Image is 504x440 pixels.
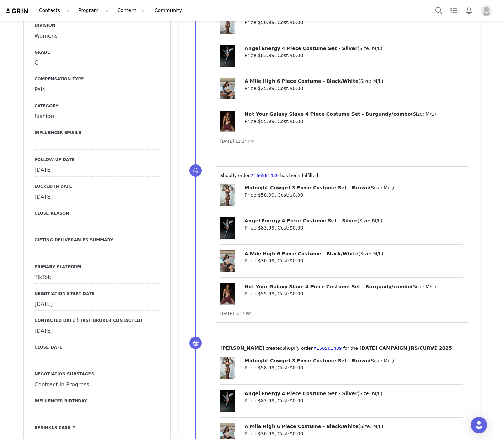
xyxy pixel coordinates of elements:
[35,183,160,189] label: Locked In Date
[245,257,464,264] p: Price: , Cost:
[35,317,160,324] label: Contacted Date (First Broker Contacted)
[35,371,160,377] label: NEGOTIATION SUBSTAGES
[245,250,464,257] p: ( )
[220,345,264,351] span: [PERSON_NAME]
[446,3,461,18] a: Tasks
[471,417,487,433] div: Open Intercom Messenger
[371,185,392,190] span: Size: M/L
[289,118,303,124] span: $0.00
[258,225,275,231] span: $83.99
[245,391,358,396] span: Angel Energy 4 Piece Costume Set - Silver
[245,78,464,85] p: ( )
[258,398,275,403] span: $83.99
[35,164,160,177] div: [DATE]
[245,224,464,232] p: Price: , Cost:
[313,346,342,351] a: #166561439
[35,76,160,82] label: Compensation Type
[35,325,160,337] div: [DATE]
[220,139,254,144] span: [DATE] 11:24 PM
[258,53,275,58] span: $83.99
[245,78,358,84] span: A Mile High 6 Piece Costume - Black/White
[359,218,381,223] span: Size: M/L
[245,52,464,59] p: Price: , Cost:
[289,192,303,198] span: $0.00
[74,3,113,18] button: Program
[35,22,160,29] label: Division
[289,365,303,370] span: $0.00
[360,78,382,84] span: Size: M/L
[35,191,160,203] div: [DATE]
[5,8,29,14] img: grin logo
[35,298,160,311] div: [DATE]
[35,130,160,136] label: Influencer Emails
[35,157,160,163] label: Follow Up Date
[258,365,275,370] span: $58.99
[289,20,303,25] span: $0.00
[113,3,150,18] button: Content
[245,284,411,289] span: Not Your Galaxy Slave 4 Piece Costume Set - Burgundy/combo
[289,53,303,58] span: $0.00
[245,185,369,190] span: Midnight Cowgirl 3 Piece Costume Set - Brown
[245,390,464,397] p: ( )
[220,345,464,352] p: ⁨ ⁩ created⁨ ⁩⁨⁩ order⁨ ⁩ for the ⁨ ⁩
[289,86,303,91] span: $0.00
[35,30,160,42] div: Womens
[481,5,492,16] img: placeholder-profile.jpg
[245,283,464,290] p: ( )
[35,398,160,404] label: Influencer Birthday
[289,398,303,403] span: $0.00
[245,45,358,51] span: Angel Energy 4 Piece Costume Set - Silver
[35,379,160,391] div: Contract In Progress
[462,3,477,18] button: Notifications
[35,210,160,216] label: Close Reason
[431,3,446,18] button: Search
[245,364,464,371] p: Price: , Cost:
[35,237,160,243] label: Gifting Deliverables Summary
[289,258,303,263] span: $0.00
[258,431,275,436] span: $30.99
[245,111,464,118] p: ( )
[245,45,464,52] p: ( )
[3,3,231,19] p: Hey [PERSON_NAME], Your proposal has been accepted! We're so excited to have you be apart of the ...
[5,5,278,13] body: Rich Text Area. Press ALT-0 for help.
[258,291,275,296] span: $55.99
[413,111,434,117] span: Size: M/L
[245,184,464,191] p: ( )
[245,118,464,125] p: Price: , Cost:
[477,5,499,16] button: Profile
[250,173,279,178] a: #166561439
[245,423,464,430] p: ( )
[245,397,464,404] p: Price: , Cost:
[359,345,452,351] span: [DATE] CAMPAIGN JRS/CURVE 2025
[258,192,275,198] span: $58.99
[35,264,160,270] label: Primary Platform
[283,345,300,351] span: shopify
[258,118,275,124] span: $55.99
[245,218,358,223] span: Angel Energy 4 Piece Costume Set - Silver
[360,251,382,256] span: Size: M/L
[35,425,160,431] label: Sprinklr Case #
[35,57,160,69] div: C
[289,225,303,231] span: $0.00
[258,86,275,91] span: $25.99
[359,391,381,396] span: Size: M/L
[35,291,160,297] label: Negotiation Start Date
[220,173,318,178] span: ⁨Shopify⁩ order⁨ ⁩ has been fulfilled
[245,191,464,199] p: Price: , Cost:
[360,424,382,429] span: Size: M/L
[258,20,275,25] span: $50.99
[245,358,369,363] span: Midnight Cowgirl 3 Piece Costume Set - Brown
[150,3,189,18] a: Community
[245,430,464,437] p: Price: , Cost:
[245,357,464,364] p: ( )
[245,424,358,429] span: A Mile High 6 Piece Costume - Black/White
[35,3,74,18] button: Contacts
[220,311,252,316] span: [DATE] 5:27 PM
[245,85,464,92] p: Price: , Cost:
[258,258,275,263] span: $30.99
[35,272,160,284] div: TikTok
[413,284,434,289] span: Size: M/L
[35,111,160,123] div: fashion
[245,290,464,297] p: Price: , Cost:
[245,111,411,117] span: Not Your Galaxy Slave 4 Piece Costume Set - Burgundy/combo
